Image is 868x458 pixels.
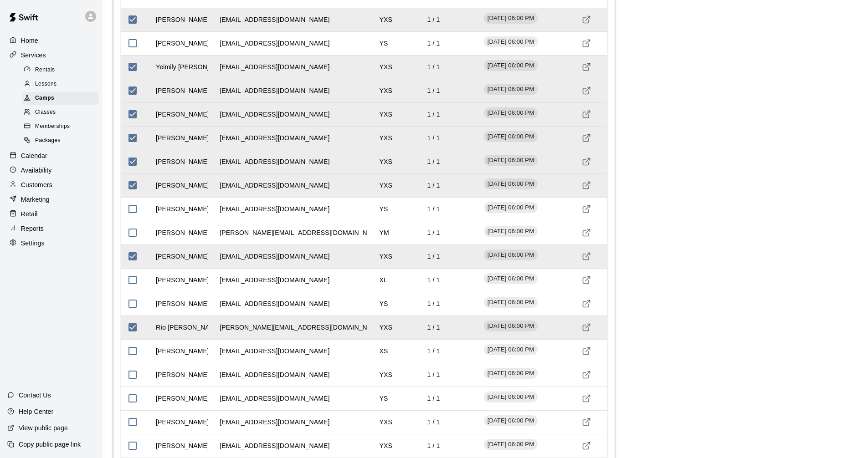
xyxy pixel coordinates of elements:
[580,178,593,192] a: Visit customer profile
[19,391,51,400] p: Contact Us
[420,150,447,174] td: 1 / 1
[580,202,593,216] a: Visit customer profile
[212,244,337,269] td: [EMAIL_ADDRESS][DOMAIN_NAME]
[149,173,216,198] td: [PERSON_NAME]
[420,55,447,79] td: 1 / 1
[212,410,337,434] td: [EMAIL_ADDRESS][DOMAIN_NAME]
[212,363,337,387] td: [EMAIL_ADDRESS][DOMAIN_NAME]
[580,13,593,26] a: Visit customer profile
[149,316,228,340] td: Río [PERSON_NAME]
[420,387,447,411] td: 1 / 1
[35,136,61,145] span: Packages
[484,132,538,141] span: [DATE] 06:00 PM
[212,102,337,127] td: [EMAIL_ADDRESS][DOMAIN_NAME]
[372,316,399,340] td: YXS
[420,126,447,150] td: 1 / 1
[372,339,395,363] td: XS
[149,79,216,103] td: [PERSON_NAME]
[7,163,95,177] a: Availability
[149,31,216,56] td: [PERSON_NAME]
[149,387,216,411] td: [PERSON_NAME]
[212,387,337,411] td: [EMAIL_ADDRESS][DOMAIN_NAME]
[420,339,447,363] td: 1 / 1
[420,102,447,127] td: 1 / 1
[7,207,95,221] a: Retail
[484,180,538,188] span: [DATE] 06:00 PM
[21,166,52,175] p: Availability
[19,423,68,433] p: View public page
[420,31,447,56] td: 1 / 1
[484,204,538,212] span: [DATE] 06:00 PM
[372,434,399,458] td: YXS
[372,102,399,127] td: YXS
[22,120,103,134] a: Memberships
[21,36,38,45] p: Home
[22,106,99,119] div: Classes
[7,48,95,62] a: Services
[212,55,337,79] td: [EMAIL_ADDRESS][DOMAIN_NAME]
[484,85,538,94] span: [DATE] 06:00 PM
[580,226,593,239] a: Visit customer profile
[149,55,239,79] td: Yeimily [PERSON_NAME]
[484,109,538,117] span: [DATE] 06:00 PM
[484,38,538,46] span: [DATE] 06:00 PM
[7,222,95,235] a: Reports
[7,149,95,163] a: Calendar
[22,106,103,120] a: Classes
[580,107,593,121] a: Visit customer profile
[35,80,57,89] span: Lessons
[484,440,538,449] span: [DATE] 06:00 PM
[22,92,99,105] div: Camps
[420,197,447,221] td: 1 / 1
[212,173,337,198] td: [EMAIL_ADDRESS][DOMAIN_NAME]
[22,92,103,106] a: Camps
[372,410,399,434] td: YXS
[149,8,216,32] td: [PERSON_NAME]
[21,209,38,219] p: Retail
[580,392,593,405] a: Visit customer profile
[212,292,337,316] td: [EMAIL_ADDRESS][DOMAIN_NAME]
[580,439,593,453] a: Visit customer profile
[484,14,538,23] span: [DATE] 06:00 PM
[21,151,47,160] p: Calendar
[149,268,216,292] td: [PERSON_NAME]
[484,298,538,307] span: [DATE] 06:00 PM
[22,78,99,91] div: Lessons
[420,244,447,269] td: 1 / 1
[149,363,216,387] td: [PERSON_NAME]
[22,134,99,147] div: Packages
[420,8,447,32] td: 1 / 1
[149,434,216,458] td: [PERSON_NAME]
[149,339,272,363] td: [PERSON_NAME] [PERSON_NAME]
[22,77,103,91] a: Lessons
[212,8,337,32] td: [EMAIL_ADDRESS][DOMAIN_NAME]
[372,268,394,292] td: XL
[7,236,95,250] div: Settings
[212,197,337,221] td: [EMAIL_ADDRESS][DOMAIN_NAME]
[149,102,339,127] td: [PERSON_NAME] Del [PERSON_NAME] [PERSON_NAME]
[420,268,447,292] td: 1 / 1
[420,316,447,340] td: 1 / 1
[21,195,50,204] p: Marketing
[484,346,538,354] span: [DATE] 06:00 PM
[7,178,95,192] a: Customers
[420,292,447,316] td: 1 / 1
[484,369,538,378] span: [DATE] 06:00 PM
[212,221,390,245] td: [PERSON_NAME][EMAIL_ADDRESS][DOMAIN_NAME]
[149,126,272,150] td: [PERSON_NAME] [PERSON_NAME]
[21,239,45,248] p: Settings
[212,434,337,458] td: [EMAIL_ADDRESS][DOMAIN_NAME]
[19,440,81,449] p: Copy public page link
[484,275,538,283] span: [DATE] 06:00 PM
[484,61,538,70] span: [DATE] 06:00 PM
[22,120,99,133] div: Memberships
[149,244,216,269] td: [PERSON_NAME]
[212,79,337,103] td: [EMAIL_ADDRESS][DOMAIN_NAME]
[580,273,593,287] a: Visit customer profile
[21,180,52,189] p: Customers
[420,434,447,458] td: 1 / 1
[484,251,538,260] span: [DATE] 06:00 PM
[212,268,337,292] td: [EMAIL_ADDRESS][DOMAIN_NAME]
